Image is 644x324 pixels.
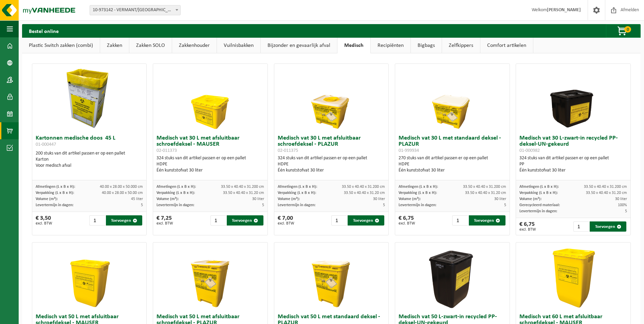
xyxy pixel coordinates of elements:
[519,209,557,213] span: Levertermijn in dagen:
[177,242,244,310] img: 02-011377
[36,197,58,201] span: Volume (m³):
[157,135,264,154] h3: Medisch vat 30 L met afsluitbaar schroefdeksel - MAUSER
[465,191,506,195] span: 33.50 x 40.40 x 31.20 cm
[624,26,631,33] span: 0
[297,242,365,310] img: 01-999935
[22,24,66,37] h2: Bestel online
[337,38,370,53] a: Medisch
[399,197,421,201] span: Volume (m³):
[223,191,264,195] span: 33.50 x 40.40 x 31.20 cm
[519,228,536,232] span: excl. BTW
[539,242,607,310] img: 02-011376
[418,64,486,132] img: 01-999934
[141,203,143,207] span: 5
[36,185,75,189] span: Afmetingen (L x B x H):
[539,64,607,132] img: 01-000982
[586,191,627,195] span: 33.50 x 40.40 x 31.20 cm
[519,155,627,174] div: 324 stuks van dit artikel passen er op een pallet
[411,38,442,53] a: Bigbags
[36,191,74,195] span: Verpakking (L x B x H):
[348,215,384,226] button: Toevoegen
[399,191,437,195] span: Verpakking (L x B x H):
[519,203,560,207] span: Gerecycleerd materiaal:
[210,215,226,226] input: 1
[157,197,179,201] span: Volume (m³):
[278,135,385,154] h3: Medisch vat 30 L met afsluitbaar schroefdeksel - PLAZUR
[418,242,486,310] img: 01-000979
[157,191,195,195] span: Verpakking (L x B x H):
[373,197,385,201] span: 30 liter
[278,148,298,153] span: 02-011375
[36,135,143,149] h3: Kartonnen medische doos 45 L
[227,215,263,226] button: Toevoegen
[221,185,264,189] span: 33.50 x 40.40 x 31.200 cm
[547,7,581,13] strong: [PERSON_NAME]
[480,38,533,53] a: Comfort artikelen
[36,215,52,226] div: € 3,50
[519,185,559,189] span: Afmetingen (L x B x H):
[344,191,385,195] span: 33.50 x 40.40 x 31.20 cm
[399,167,506,174] div: Één kunststofvat 30 liter
[157,148,177,153] span: 02-011373
[278,203,315,207] span: Levertermijn in dagen:
[371,38,410,53] a: Recipiënten
[297,64,365,132] img: 02-011375
[278,221,294,226] span: excl. BTW
[129,38,172,53] a: Zakken SOLO
[399,215,415,226] div: € 6,75
[55,242,123,310] img: 02-011378
[504,203,506,207] span: 5
[342,185,385,189] span: 33.50 x 40.40 x 31.200 cm
[217,38,260,53] a: Vuilnisbakken
[519,161,627,167] div: PP
[452,215,468,226] input: 1
[442,38,480,53] a: Zelfkippers
[89,215,105,226] input: 1
[100,185,143,189] span: 40.00 x 28.00 x 50.000 cm
[519,191,558,195] span: Verpakking (L x B x H):
[399,221,415,226] span: excl. BTW
[573,221,589,232] input: 1
[519,167,627,174] div: Één kunststofvat 30 liter
[36,142,56,147] span: 01-000447
[22,38,100,53] a: Plastic Switch zakken (combi)
[100,38,129,53] a: Zakken
[36,203,73,207] span: Levertermijn in dagen:
[278,167,385,174] div: Één kunststofvat 30 liter
[590,221,626,232] button: Toevoegen
[625,209,627,213] span: 5
[157,215,173,226] div: € 7,25
[278,161,385,167] div: HDPE
[172,38,217,53] a: Zakkenhouder
[278,155,385,174] div: 324 stuks van dit artikel passen er op een pallet
[278,215,294,226] div: € 7,00
[618,203,627,207] span: 100%
[157,161,264,167] div: HDPE
[399,135,506,154] h3: Medisch vat 30 L met standaard deksel - PLAZUR
[252,197,264,201] span: 30 liter
[399,185,438,189] span: Afmetingen (L x B x H):
[494,197,506,201] span: 30 liter
[399,148,419,153] span: 01-999934
[584,185,627,189] span: 33.50 x 40.40 x 31.200 cm
[55,64,123,132] img: 01-000447
[519,221,536,232] div: € 6,75
[278,197,300,201] span: Volume (m³):
[131,197,143,201] span: 45 liter
[399,161,506,167] div: HDPE
[615,197,627,201] span: 30 liter
[102,191,143,195] span: 40.00 x 28.00 x 50.00 cm
[606,24,640,38] button: 0
[157,203,194,207] span: Levertermijn in dagen:
[399,203,436,207] span: Levertermijn in dagen:
[331,215,347,226] input: 1
[36,163,143,169] div: Voor medisch afval
[157,221,173,226] span: excl. BTW
[463,185,506,189] span: 33.50 x 40.40 x 31.200 cm
[36,157,143,163] div: Karton
[157,185,196,189] span: Afmetingen (L x B x H):
[519,197,541,201] span: Volume (m³):
[262,203,264,207] span: 5
[177,64,244,132] img: 02-011373
[157,167,264,174] div: Één kunststofvat 30 liter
